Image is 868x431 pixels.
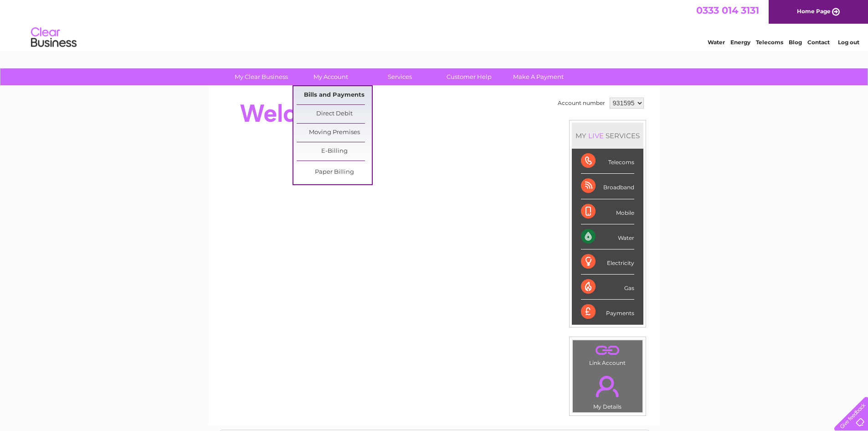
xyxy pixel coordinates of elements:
div: Telecoms [581,149,634,174]
div: Water [581,224,634,249]
a: Contact [807,39,830,46]
a: Moving Premises [297,124,372,142]
a: Direct Debit [297,105,372,123]
a: Log out [838,39,859,46]
td: My Details [572,368,643,413]
a: My Clear Business [224,68,299,85]
div: MY SERVICES [572,123,643,149]
div: Gas [581,275,634,300]
a: Make A Payment [501,68,576,85]
a: Customer Help [431,68,507,85]
a: Blog [789,39,802,46]
a: E-Billing [297,142,372,161]
img: logo.png [31,24,77,52]
a: . [575,370,640,402]
div: Electricity [581,249,634,275]
div: Payments [581,300,634,324]
a: Services [362,68,437,85]
div: LIVE [586,131,606,140]
a: Water [708,39,725,46]
a: Energy [730,39,750,46]
td: Account number [555,95,607,111]
td: Link Account [572,340,643,369]
div: Clear Business is a trading name of Verastar Limited (registered in [GEOGRAPHIC_DATA] No. 3667643... [219,5,650,44]
a: 0333 014 3131 [696,5,759,16]
a: Bills and Payments [297,86,372,104]
a: . [575,343,640,358]
div: Broadband [581,174,634,199]
a: Telecoms [756,39,783,46]
a: Paper Billing [297,163,372,182]
a: My Account [293,68,368,85]
div: Mobile [581,199,634,224]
